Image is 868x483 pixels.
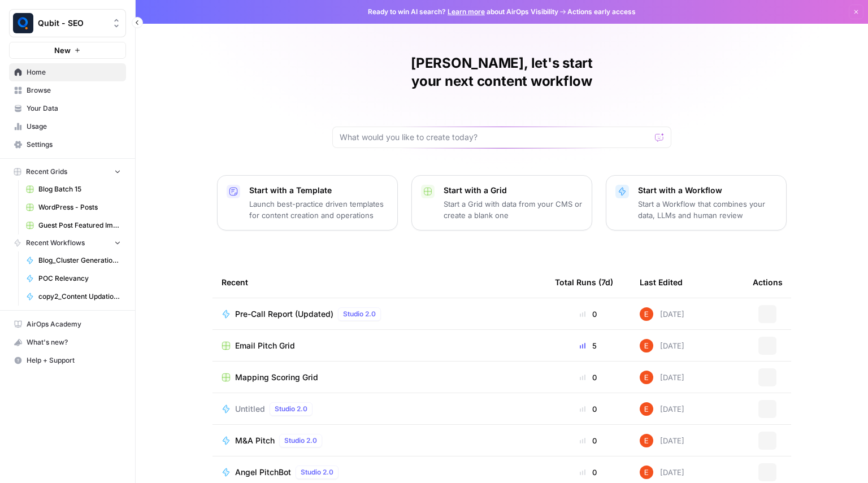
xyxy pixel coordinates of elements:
[21,198,126,216] a: WordPress - Posts
[222,267,537,298] div: Recent
[555,403,622,415] div: 0
[555,372,622,383] div: 0
[235,435,275,446] span: M&A Pitch
[38,273,121,284] span: POC Relevancy
[9,99,126,118] a: Your Data
[38,202,121,212] span: WordPress - Posts
[21,180,126,198] a: Blog Batch 15
[9,234,126,251] button: Recent Workflows
[640,402,684,416] div: [DATE]
[640,402,653,416] img: ajf8yqgops6ssyjpn8789yzw4nvp
[640,307,684,321] div: [DATE]
[249,198,388,221] p: Launch best-practice driven templates for content creation and operations
[640,339,684,353] div: [DATE]
[235,372,318,383] span: Mapping Scoring Grid
[343,309,376,319] span: Studio 2.0
[27,67,121,77] span: Home
[38,291,121,302] span: copy2_Content Updation V4 Workflow
[13,13,33,33] img: Qubit - SEO Logo
[21,288,126,306] a: copy2_Content Updation V4 Workflow
[555,267,613,298] div: Total Runs (7d)
[26,167,67,177] span: Recent Grids
[27,355,121,365] span: Help + Support
[235,403,265,415] span: Untitled
[21,251,126,269] a: Blog_Cluster Generation V3 with WP Integration [Live site]
[332,54,671,90] h1: [PERSON_NAME], let's start your next content workflow
[9,42,126,59] button: New
[640,307,653,321] img: ajf8yqgops6ssyjpn8789yzw4nvp
[222,465,537,479] a: Angel PitchBotStudio 2.0
[555,340,622,351] div: 5
[27,103,121,114] span: Your Data
[27,121,121,132] span: Usage
[640,267,683,298] div: Last Edited
[54,45,71,56] span: New
[555,467,622,478] div: 0
[38,184,121,194] span: Blog Batch 15
[9,351,126,369] button: Help + Support
[21,216,126,234] a: Guest Post Featured Image Grid
[9,163,126,180] button: Recent Grids
[444,198,583,221] p: Start a Grid with data from your CMS or create a blank one
[368,7,558,17] span: Ready to win AI search? about AirOps Visibility
[222,434,537,447] a: M&A PitchStudio 2.0
[235,340,295,351] span: Email Pitch Grid
[38,255,121,266] span: Blog_Cluster Generation V3 with WP Integration [Live site]
[567,7,636,17] span: Actions early access
[640,434,653,447] img: ajf8yqgops6ssyjpn8789yzw4nvp
[222,402,537,416] a: UntitledStudio 2.0
[26,238,85,248] span: Recent Workflows
[9,333,126,351] button: What's new?
[249,185,388,196] p: Start with a Template
[448,7,485,16] a: Learn more
[301,467,333,477] span: Studio 2.0
[9,63,126,81] a: Home
[640,465,684,479] div: [DATE]
[9,9,126,37] button: Workspace: Qubit - SEO
[640,371,684,384] div: [DATE]
[638,185,777,196] p: Start with a Workflow
[638,198,777,221] p: Start a Workflow that combines your data, LLMs and human review
[9,315,126,333] a: AirOps Academy
[235,467,291,478] span: Angel PitchBot
[640,371,653,384] img: ajf8yqgops6ssyjpn8789yzw4nvp
[606,175,787,230] button: Start with a WorkflowStart a Workflow that combines your data, LLMs and human review
[753,267,783,298] div: Actions
[555,308,622,320] div: 0
[38,18,106,29] span: Qubit - SEO
[340,132,650,143] input: What would you like to create today?
[444,185,583,196] p: Start with a Grid
[222,307,537,321] a: Pre-Call Report (Updated)Studio 2.0
[284,436,317,446] span: Studio 2.0
[27,319,121,329] span: AirOps Academy
[217,175,398,230] button: Start with a TemplateLaunch best-practice driven templates for content creation and operations
[222,340,537,351] a: Email Pitch Grid
[640,434,684,447] div: [DATE]
[9,136,126,154] a: Settings
[9,81,126,99] a: Browse
[38,220,121,230] span: Guest Post Featured Image Grid
[9,118,126,136] a: Usage
[27,85,121,95] span: Browse
[411,175,592,230] button: Start with a GridStart a Grid with data from your CMS or create a blank one
[10,334,125,351] div: What's new?
[235,308,333,320] span: Pre-Call Report (Updated)
[640,339,653,353] img: ajf8yqgops6ssyjpn8789yzw4nvp
[27,140,121,150] span: Settings
[640,465,653,479] img: ajf8yqgops6ssyjpn8789yzw4nvp
[555,435,622,446] div: 0
[222,372,537,383] a: Mapping Scoring Grid
[21,269,126,288] a: POC Relevancy
[275,404,307,414] span: Studio 2.0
